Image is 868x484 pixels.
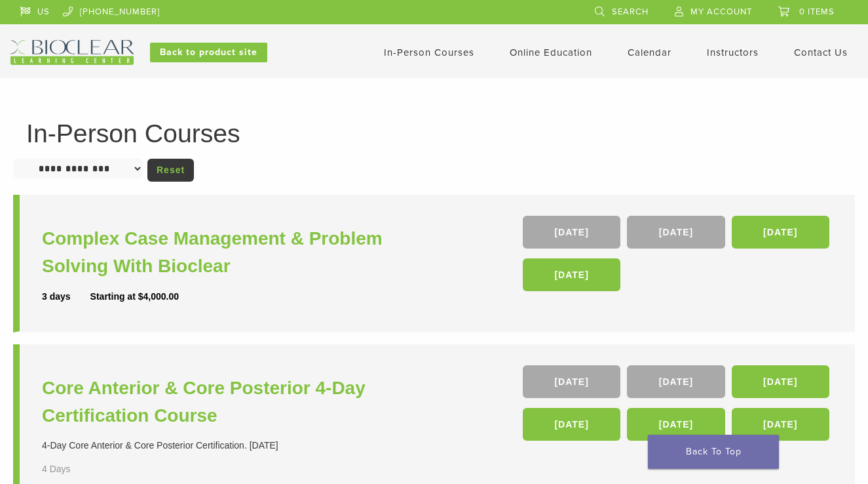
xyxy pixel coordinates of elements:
[523,216,620,249] a: [DATE]
[42,374,438,430] a: Core Anterior & Core Posterior 4-Day Certification Course
[627,365,725,398] a: [DATE]
[42,462,102,476] div: 4 Days
[90,290,179,304] div: Starting at $4,000.00
[690,7,752,17] span: My Account
[523,365,833,447] div: , , , , ,
[510,47,592,58] a: Online Education
[26,121,842,146] h1: In-Person Courses
[648,435,779,469] a: Back To Top
[384,47,474,58] a: In-Person Courses
[147,159,194,182] a: Reset
[10,40,134,65] img: Bioclear
[523,365,620,398] a: [DATE]
[523,258,620,291] a: [DATE]
[732,408,829,441] a: [DATE]
[627,408,725,441] a: [DATE]
[42,225,438,280] a: Complex Case Management & Problem Solving With Bioclear
[794,47,848,58] a: Contact Us
[42,439,438,453] div: 4-Day Core Anterior & Core Posterior Certification. [DATE]
[612,7,649,17] span: Search
[707,47,759,58] a: Instructors
[150,43,267,62] a: Back to product site
[523,408,620,441] a: [DATE]
[42,290,90,304] div: 3 days
[799,7,835,17] span: 0 items
[628,47,671,58] a: Calendar
[732,216,829,249] a: [DATE]
[732,365,829,398] a: [DATE]
[627,216,725,249] a: [DATE]
[523,216,833,298] div: , , ,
